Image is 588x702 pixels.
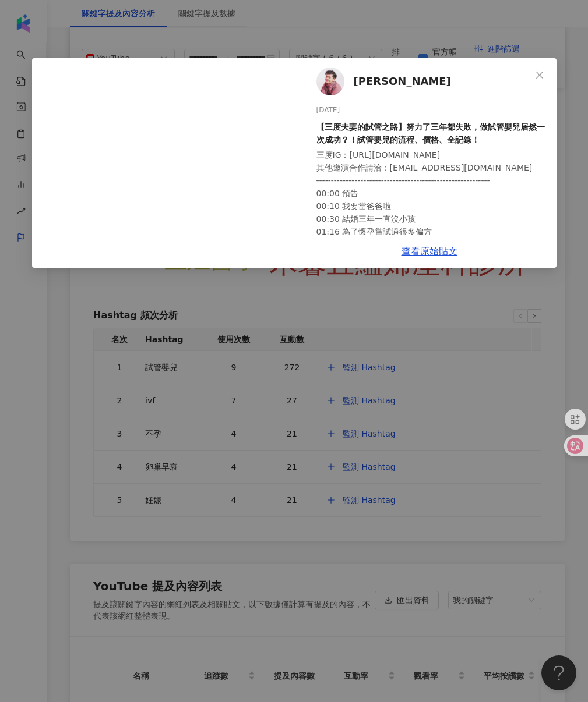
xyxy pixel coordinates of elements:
[528,63,551,87] button: Close
[32,58,298,268] iframe: 【三度夫妻的試管之路】努力了三年都失敗，做試管嬰兒居然一次成功？！試管嬰兒的流程、價格、全記錄！
[316,148,547,392] div: 三度IG：[URL][DOMAIN_NAME] 其他邀演合作請洽：[EMAIL_ADDRESS][DOMAIN_NAME] -----------------------------------...
[316,68,531,95] a: KOL Avatar[PERSON_NAME]
[354,73,451,90] span: [PERSON_NAME]
[316,120,547,146] div: 【三度夫妻的試管之路】努力了三年都失敗，做試管嬰兒居然一次成功？！試管嬰兒的流程、價格、全記錄！
[535,70,544,80] span: close
[402,246,457,257] a: 查看原始貼文
[316,105,547,116] div: [DATE]
[316,68,344,95] img: KOL Avatar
